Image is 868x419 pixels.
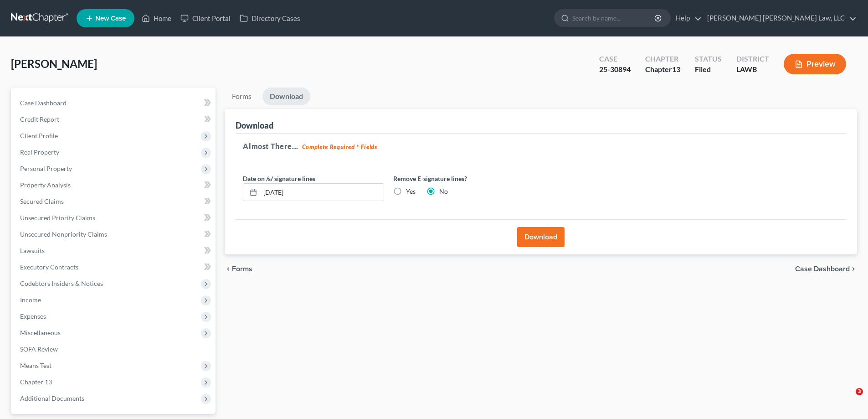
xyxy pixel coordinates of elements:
span: New Case [95,15,126,22]
a: SOFA Review [13,341,216,357]
a: Home [137,10,176,26]
label: Yes [406,187,416,196]
span: Secured Claims [20,197,64,205]
h5: Almost There... [243,141,839,152]
input: MM/DD/YYYY [260,184,384,201]
div: Chapter [645,54,680,64]
span: [PERSON_NAME] [11,57,97,70]
div: LAWB [736,64,769,75]
span: Forms [232,265,252,273]
a: Executory Contracts [13,259,216,275]
a: Case Dashboard chevron_right [795,265,857,273]
div: Download [236,120,273,131]
span: Additional Documents [20,394,84,402]
a: Credit Report [13,111,216,128]
div: Case [599,54,631,64]
a: Property Analysis [13,177,216,193]
i: chevron_right [850,265,857,273]
span: 3 [856,388,863,395]
i: chevron_left [225,265,232,273]
a: Unsecured Nonpriority Claims [13,226,216,243]
span: Case Dashboard [20,99,67,107]
span: Income [20,296,41,304]
span: Case Dashboard [795,265,850,273]
strong: Complete Required * Fields [302,143,377,150]
a: Download [262,88,310,105]
button: Download [517,227,565,247]
span: Credit Report [20,115,59,123]
a: Lawsuits [13,243,216,259]
span: Miscellaneous [20,329,61,336]
iframe: Intercom live chat [837,388,859,410]
a: Client Portal [176,10,235,26]
span: Property Analysis [20,181,71,189]
div: 25-30894 [599,64,631,75]
span: Means Test [20,362,51,369]
span: Unsecured Nonpriority Claims [20,230,107,238]
a: [PERSON_NAME] [PERSON_NAME] Law, LLC [703,10,857,26]
a: Secured Claims [13,193,216,210]
span: Lawsuits [20,247,45,254]
label: Remove E-signature lines? [393,174,534,183]
button: chevron_left Forms [225,265,265,273]
span: Personal Property [20,165,72,172]
a: Case Dashboard [13,95,216,111]
input: Search by name... [572,10,656,26]
span: Chapter 13 [20,378,52,386]
span: SOFA Review [20,345,58,353]
span: Client Profile [20,132,58,140]
span: Real Property [20,148,59,156]
a: Help [671,10,702,26]
label: Date on /s/ signature lines [243,174,315,183]
a: Forms [225,88,259,105]
span: Codebtors Insiders & Notices [20,279,103,287]
label: No [439,187,448,196]
span: Executory Contracts [20,263,78,271]
span: Unsecured Priority Claims [20,214,95,222]
div: Chapter [645,64,680,75]
a: Directory Cases [235,10,305,26]
a: Unsecured Priority Claims [13,210,216,226]
div: District [736,54,769,64]
div: Filed [695,64,722,75]
span: 13 [672,65,680,73]
span: Expenses [20,312,46,320]
div: Status [695,54,722,64]
button: Preview [784,54,846,74]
